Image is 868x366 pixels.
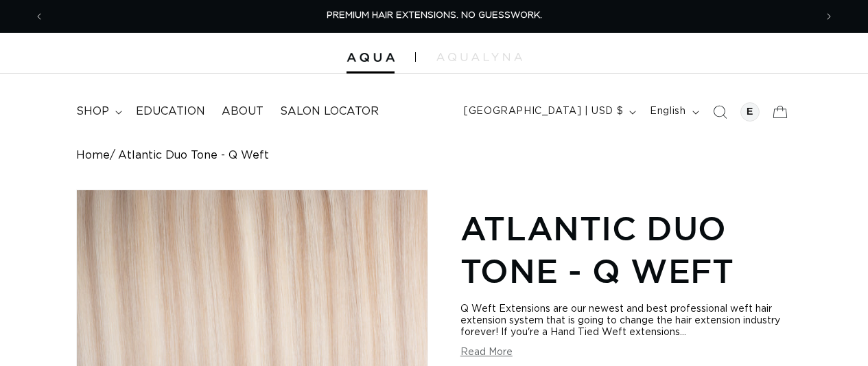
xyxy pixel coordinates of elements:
[280,104,379,119] span: Salon Locator
[814,3,844,30] button: Next announcement
[76,149,793,162] nav: breadcrumbs
[460,347,513,358] button: Read More
[222,104,263,119] span: About
[76,149,110,162] a: Home
[136,104,205,119] span: Education
[464,104,623,119] span: [GEOGRAPHIC_DATA] | USD $
[347,53,395,62] img: Aqua Hair Extensions
[650,104,685,119] span: English
[24,3,54,30] button: Previous announcement
[460,304,793,339] div: Q Weft Extensions are our newest and best professional weft hair extension system that is going t...
[456,99,642,125] button: [GEOGRAPHIC_DATA] | USD $
[128,96,213,127] a: Education
[460,207,793,293] h1: Atlantic Duo Tone - Q Weft
[327,11,542,20] span: PREMIUM HAIR EXTENSIONS. NO GUESSWORK.
[436,53,522,61] img: aqualyna.com
[118,149,269,162] span: Atlantic Duo Tone - Q Weft
[68,96,128,127] summary: shop
[642,99,704,125] button: English
[705,97,735,127] summary: Search
[76,104,109,119] span: shop
[213,96,272,127] a: About
[272,96,387,127] a: Salon Locator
